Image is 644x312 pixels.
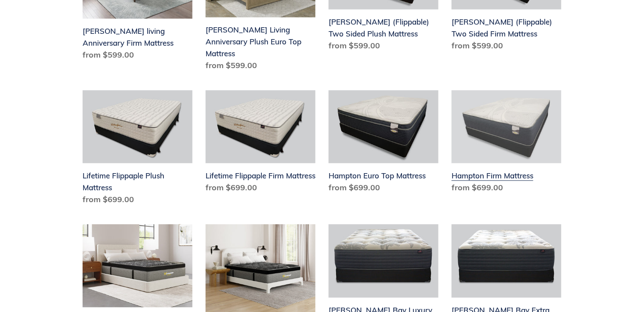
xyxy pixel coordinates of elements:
a: Lifetime Flippaple Firm Mattress [206,90,315,197]
a: Hampton Euro Top Mattress [329,90,438,197]
a: Lifetime Flippaple Plush Mattress [83,90,192,209]
a: Hampton Firm Mattress [452,90,561,197]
